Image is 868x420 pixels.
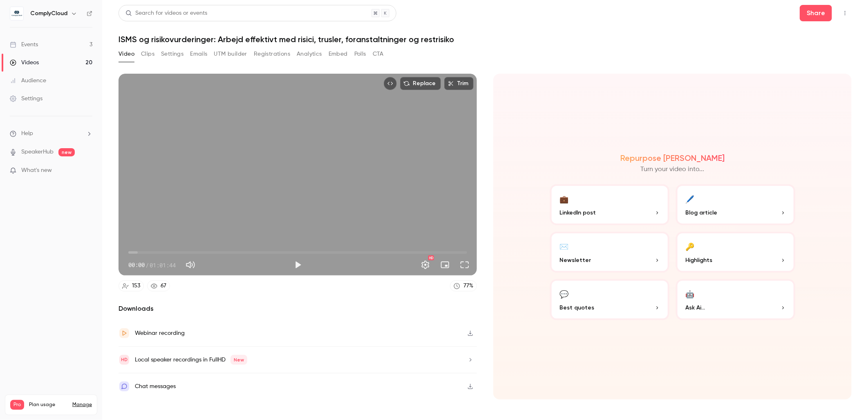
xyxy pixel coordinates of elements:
[560,303,595,312] span: Best quotes
[30,9,67,18] h6: ComplyCloud
[10,95,43,103] div: Settings
[428,255,434,260] div: HD
[290,257,306,273] button: Play
[214,47,247,61] button: UTM builder
[686,287,695,300] div: 🤖
[417,257,434,273] button: Settings
[354,47,366,61] button: Polls
[128,261,176,269] div: 00:00
[10,77,46,85] div: Audience
[119,304,477,314] h2: Downloads
[161,47,183,61] button: Settings
[125,9,207,18] div: Search for videos or events
[686,303,705,312] span: Ask Ai...
[21,129,33,138] span: Help
[444,77,474,90] button: Trim
[182,257,199,273] button: Mute
[456,257,473,273] button: Full screen
[119,47,134,61] button: Video
[676,232,795,273] button: 🔑Highlights
[373,47,384,61] button: CTA
[560,256,591,264] span: Newsletter
[839,7,852,20] button: Top Bar Actions
[21,148,54,156] a: SpeakerHub
[560,192,569,205] div: 💼
[10,41,38,49] div: Events
[686,240,695,253] div: 🔑
[329,47,348,61] button: Embed
[560,208,596,217] span: LinkedIn post
[135,355,247,365] div: Local speaker recordings in FullHD
[297,47,322,61] button: Analytics
[10,59,39,67] div: Videos
[10,7,23,20] img: ComplyCloud
[254,47,290,61] button: Registrations
[128,261,145,269] span: 00:00
[550,232,669,273] button: ✉️Newsletter
[58,148,75,156] span: new
[161,282,166,290] div: 67
[686,256,713,264] span: Highlights
[119,280,144,291] a: 153
[800,5,832,21] button: Share
[550,279,669,320] button: 💬Best quotes
[141,47,154,61] button: Clips
[400,77,441,90] button: Replace
[29,402,67,408] span: Plan usage
[560,240,569,253] div: ✉️
[676,279,795,320] button: 🤖Ask Ai...
[83,167,92,174] iframe: Noticeable Trigger
[463,282,473,290] div: 77 %
[190,47,207,61] button: Emails
[384,77,397,90] button: Embed video
[21,166,52,175] span: What's new
[676,184,795,225] button: 🖊️Blog article
[620,153,725,163] h2: Repurpose [PERSON_NAME]
[230,355,247,365] span: New
[450,280,477,291] a: 77%
[135,382,176,391] div: Chat messages
[132,282,140,290] div: 153
[686,192,695,205] div: 🖊️
[119,34,852,44] h1: ISMS og risikovurderinger: Arbejd effektivt med risici, trusler, foranstaltninger og restrisiko
[147,280,170,291] a: 67
[135,328,185,338] div: Webinar recording
[145,261,149,269] span: /
[72,402,92,408] a: Manage
[686,208,718,217] span: Blog article
[550,184,669,225] button: 💼LinkedIn post
[10,129,92,138] li: help-dropdown-opener
[641,165,705,174] p: Turn your video into...
[437,257,453,273] button: Turn on miniplayer
[150,261,176,269] span: 01:01:44
[10,400,24,410] span: Pro
[560,287,569,300] div: 💬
